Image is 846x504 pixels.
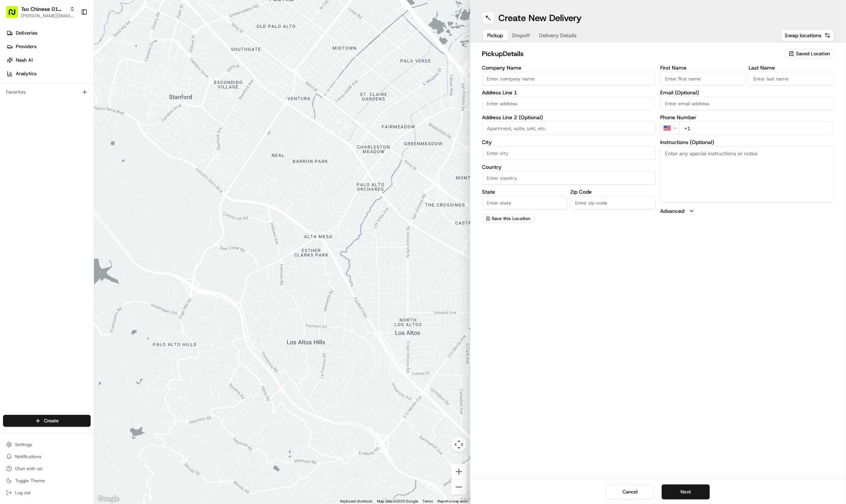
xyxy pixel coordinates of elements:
a: Terms [423,499,433,503]
label: First Name [660,65,746,70]
input: Clear [20,49,124,57]
button: Next [662,484,710,499]
a: Report a map error [438,499,468,503]
label: Last Name [749,65,834,70]
label: Address Line 1 [482,90,656,95]
div: 💻 [64,169,70,175]
span: API Documentation [71,169,121,176]
input: Enter last name [749,72,834,85]
a: Deliveries [3,27,94,39]
button: Start new chat [128,74,137,83]
span: [PERSON_NAME] [23,137,61,143]
label: State [482,189,568,194]
a: Analytics [3,68,94,80]
button: Zoom out [451,480,466,495]
span: Chat with us! [15,466,43,472]
button: Zoom in [451,464,466,479]
span: Analytics [16,70,36,77]
div: Start new chat [34,72,123,80]
button: Chat with us! [3,463,91,474]
label: Phone Number [660,115,834,120]
span: Pickup [488,32,503,39]
input: Apartment, suite, unit, etc. [482,121,656,135]
a: Powered byPylon [53,187,91,193]
button: Create [3,415,91,427]
input: Enter city [482,146,656,160]
img: 1736555255976-a54dd68f-1ca7-489b-9aae-adbdc363a1c4 [8,72,21,86]
span: Notifications [15,454,41,460]
input: Enter state [482,196,568,209]
span: Map data ©2025 Google [377,499,418,503]
button: Advanced [660,207,834,215]
img: 1736555255976-a54dd68f-1ca7-489b-9aae-adbdc363a1c4 [15,117,21,123]
label: Instructions (Optional) [660,140,834,145]
div: 📗 [8,169,14,175]
img: 1736555255976-a54dd68f-1ca7-489b-9aae-adbdc363a1c4 [15,138,21,144]
button: Toggle Theme [3,475,91,486]
span: Log out [15,490,30,496]
button: Map camera controls [451,437,466,452]
img: Nash [8,8,23,23]
input: Enter country [482,171,656,185]
span: Pylon [75,187,91,193]
button: Cancel [606,484,654,499]
span: Dropoff [512,32,530,39]
span: Toggle Theme [15,478,45,484]
div: We're available if you need us! [34,80,103,86]
h2: pickup Details [482,49,780,59]
img: Angelique Valdez [8,110,20,122]
span: Knowledge Base [15,169,58,176]
button: Tso Chinese 01 Cherrywood[PERSON_NAME][EMAIL_ADDRESS][DOMAIN_NAME] [3,3,78,21]
input: Enter first name [660,72,746,85]
img: Brigitte Vinadas [8,130,20,142]
button: Notifications [3,451,91,462]
span: Providers [16,43,36,50]
span: Delivery Details [539,32,577,39]
label: City [482,140,656,145]
a: 💻API Documentation [61,165,124,179]
img: Google [96,494,121,504]
h1: Create New Delivery [499,12,582,24]
span: [DATE] [67,117,82,123]
label: Zip Code [570,189,656,194]
label: Country [482,164,656,170]
button: Swap locations [781,29,834,41]
button: [PERSON_NAME][EMAIL_ADDRESS][DOMAIN_NAME] [21,13,75,19]
input: Enter zip code [570,196,656,209]
button: See all [117,97,137,106]
p: Welcome 👋 [8,30,137,43]
span: [DATE] [67,137,82,143]
label: Email (Optional) [660,90,834,95]
button: Settings [3,439,91,450]
a: 📗Knowledge Base [5,165,61,179]
span: Deliveries [16,30,37,36]
button: Log out [3,487,91,498]
span: • [62,137,65,143]
div: Past conversations [8,98,48,104]
input: Enter phone number [679,121,834,135]
span: Settings [15,442,32,448]
span: Swap locations [785,32,822,39]
button: Save this Location [482,214,534,223]
button: Keyboard shortcuts [340,499,373,504]
span: Save this Location [492,216,531,222]
img: 1738778727109-b901c2ba-d612-49f7-a14d-d897ce62d23f [16,72,29,86]
input: Enter company name [482,72,656,85]
label: Address Line 2 (Optional) [482,115,656,120]
input: Enter address [482,97,656,110]
input: Enter email address [660,97,834,110]
span: Create [44,417,59,424]
a: Open this area in Google Maps (opens a new window) [96,494,121,504]
span: [PERSON_NAME] [23,117,61,123]
button: Tso Chinese 01 Cherrywood [21,5,67,13]
span: Nash AI [16,57,33,64]
span: Saved Location [796,50,830,57]
span: • [62,117,65,123]
a: Providers [3,41,94,53]
button: Saved Location [784,49,834,59]
div: Favorites [3,86,91,98]
label: Company Name [482,65,656,70]
a: Nash AI [3,54,94,66]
